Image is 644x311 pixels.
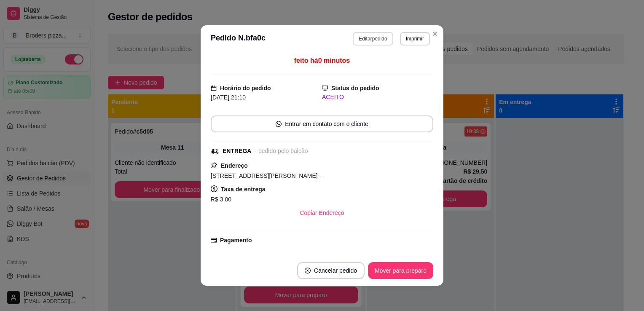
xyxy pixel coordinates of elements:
[400,32,430,46] button: Imprimir
[220,85,271,91] strong: Horário do pedido
[221,186,266,193] strong: Taxa de entrega
[211,162,217,169] span: pushpin
[428,27,442,40] button: Close
[211,172,321,179] span: [STREET_ADDRESS][PERSON_NAME] -
[223,147,251,155] div: ENTREGA
[293,204,351,221] button: Copiar Endereço
[211,32,266,46] h3: Pedido N. bfa0c
[220,237,252,244] strong: Pagamento
[322,93,433,102] div: ACEITO
[353,32,393,46] button: Editarpedido
[211,185,217,192] span: dollar
[221,162,248,169] strong: Endereço
[294,57,350,64] span: feito há 0 minutos
[211,237,217,243] span: credit-card
[211,94,246,101] span: [DATE] 21:10
[211,196,231,203] span: R$ 3,00
[297,262,365,279] button: close-circleCancelar pedido
[256,251,282,258] span: R$ 60,00
[211,115,433,132] button: whats-appEntrar em contato com o cliente
[276,121,282,127] span: whats-app
[331,85,379,91] strong: Status do pedido
[211,85,217,91] span: calendar
[211,251,256,258] span: Transferência Pix
[368,262,433,279] button: Mover para preparo
[255,147,308,155] div: - pedido pelo balcão
[305,268,311,273] span: close-circle
[322,85,328,91] span: desktop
